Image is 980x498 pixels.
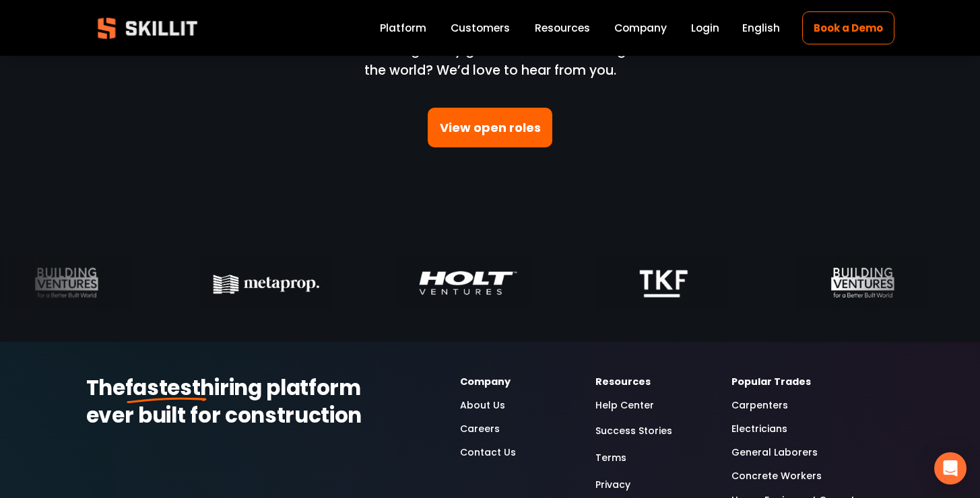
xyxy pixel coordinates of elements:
span: Resources [535,20,590,36]
span: English [742,20,780,36]
a: Terms [595,449,626,467]
strong: The [86,373,125,402]
a: Platform [380,19,426,37]
a: General Laborers [731,445,818,460]
a: Contact Us [460,445,516,460]
a: View open roles [428,108,553,147]
a: Login [691,19,719,37]
a: Success Stories [595,422,672,440]
a: About Us [460,398,505,413]
a: Book a Demo [802,11,894,44]
strong: Resources [595,375,651,388]
a: Carpenters [731,398,788,413]
strong: fastest [125,373,201,402]
strong: Popular Trades [731,375,811,388]
a: Help Center [595,398,654,413]
div: language picker [742,19,780,37]
a: Privacy [595,476,630,494]
a: Concrete Workers [731,468,822,484]
a: Electricians [731,421,787,437]
img: Skillit [86,8,209,48]
a: folder dropdown [535,19,590,37]
a: Careers [460,421,500,437]
a: Company [614,19,667,37]
strong: Company [460,375,511,388]
a: Customers [451,19,510,37]
p: Have a sense of purpose and humor? Want to build unambiguously good and valuable things for the w... [325,20,655,81]
strong: hiring platform ever built for construction [86,373,366,430]
div: Open Intercom Messenger [934,452,967,485]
